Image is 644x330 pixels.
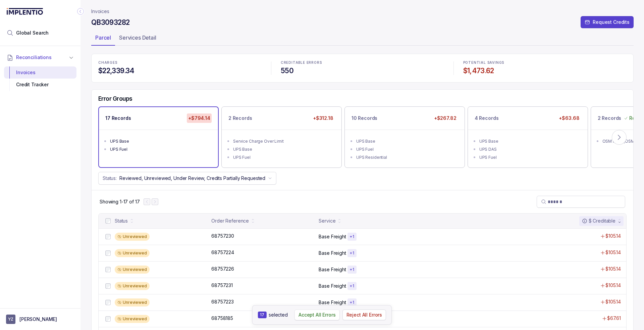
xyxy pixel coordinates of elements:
[4,65,76,92] div: Reconciliations
[115,315,150,323] div: Unreviewed
[605,249,621,256] p: $105.14
[115,233,150,241] div: Unreviewed
[105,283,111,289] input: checkbox-checkbox
[95,34,111,42] p: Parcel
[103,175,117,182] p: Status:
[115,282,150,290] div: Unreviewed
[269,312,288,318] p: selected
[91,8,109,15] nav: breadcrumb
[352,115,378,122] p: 10 Records
[105,250,111,256] input: checkbox-checkbox
[281,66,444,76] h4: 550
[228,115,252,122] p: 2 Records
[187,113,212,123] p: +$794.14
[319,266,346,273] p: Base Freight
[605,298,621,305] p: $105.14
[211,282,233,289] p: 68757231
[479,146,580,153] div: UPS DAS
[350,300,355,305] p: + 1
[105,115,131,122] p: 17 Records
[98,61,262,65] p: CHARGES
[16,54,52,61] span: Reconciliations
[356,154,457,161] div: UPS Residential
[105,267,111,272] input: checkbox-checkbox
[91,32,634,46] ul: Tab Group
[16,30,49,36] span: Global Search
[233,146,334,153] div: UPS Base
[9,79,71,91] div: Credit Tracker
[299,312,336,318] p: Accept All Errors
[119,34,156,42] p: Services Detail
[233,154,334,161] div: UPS Fuel
[350,267,355,272] p: + 1
[211,266,234,272] p: 68757226
[19,316,57,323] p: [PERSON_NAME]
[211,298,234,305] p: 68757223
[110,138,211,145] div: UPS Base
[211,218,249,224] div: Order Reference
[479,154,580,161] div: UPS Fuel
[76,7,85,15] div: Collapse Icon
[557,113,581,123] p: +$63.68
[98,95,132,102] h5: Error Groups
[463,61,627,65] p: POTENTIAL SAVINGS
[356,146,457,153] div: UPS Fuel
[342,310,386,320] button: Reject All Errors
[350,283,355,289] p: + 1
[91,18,129,27] h4: QB3093282
[105,300,111,305] input: checkbox-checkbox
[605,233,621,239] p: $105.14
[115,32,160,46] li: Tab Services Detail
[582,218,615,224] div: $ Creditable
[233,138,334,145] div: Service Charge Over Limit
[9,66,71,79] div: Invoices
[607,315,621,322] p: $67.61
[6,315,15,324] span: User initials
[105,316,111,322] input: checkbox-checkbox
[598,115,622,122] p: 2 Records
[346,312,382,318] p: Reject All Errors
[100,198,140,205] div: Remaining page entries
[98,172,276,185] button: Status:Reviewed, Unreviewed, Under Review, Credits Partially Requested
[211,249,234,256] p: 68757224
[479,138,580,145] div: UPS Base
[319,250,346,256] p: Base Freight
[319,299,346,306] p: Base Freight
[98,66,262,76] h4: $22,339.34
[6,315,74,324] button: User initials[PERSON_NAME]
[211,233,234,239] p: 68757230
[433,113,458,123] p: +$267.82
[105,234,111,239] input: checkbox-checkbox
[294,310,340,320] button: Accept All Errors
[115,298,150,307] div: Unreviewed
[605,282,621,289] p: $105.14
[115,249,150,257] div: Unreviewed
[119,175,265,182] p: Reviewed, Unreviewed, Under Review, Credits Partially Requested
[260,312,265,318] p: 17
[258,312,267,318] span: Number selected
[4,50,76,65] button: Reconciliations
[91,32,115,46] li: Tab Parcel
[281,61,444,65] p: CREDITABLE ERRORS
[115,218,128,224] div: Status
[91,8,109,15] a: Invoices
[593,19,630,26] p: Request Credits
[110,146,211,153] div: UPS Fuel
[350,234,355,239] p: + 1
[319,283,346,289] p: Base Freight
[319,218,335,224] div: Service
[211,315,233,322] p: 68758185
[105,218,111,224] input: checkbox-checkbox
[463,66,627,76] h4: $1,473.62
[356,138,457,145] div: UPS Base
[605,266,621,272] p: $105.14
[312,113,335,123] p: +$312.18
[319,233,346,240] p: Base Freight
[475,115,499,122] p: 4 Records
[115,266,150,274] div: Unreviewed
[100,198,140,205] p: Showing 1-17 of 17
[581,16,634,28] button: Request Credits
[350,250,355,256] p: + 1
